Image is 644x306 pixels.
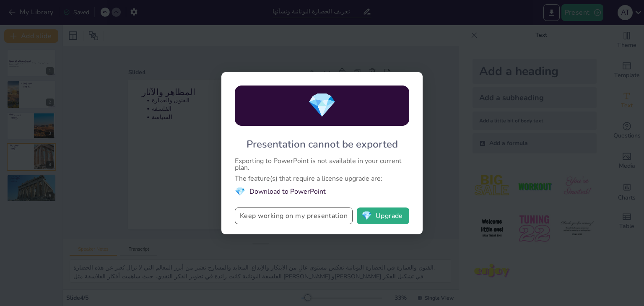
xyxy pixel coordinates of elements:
[361,212,372,220] span: diamond
[247,137,398,151] div: Presentation cannot be exported
[235,175,409,182] div: The feature(s) that require a license upgrade are:
[307,89,337,122] span: diamond
[235,186,409,197] li: Download to PowerPoint
[235,186,245,197] span: diamond
[235,207,353,224] button: Keep working on my presentation
[235,158,409,171] div: Exporting to PowerPoint is not available in your current plan.
[357,207,409,224] button: diamondUpgrade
